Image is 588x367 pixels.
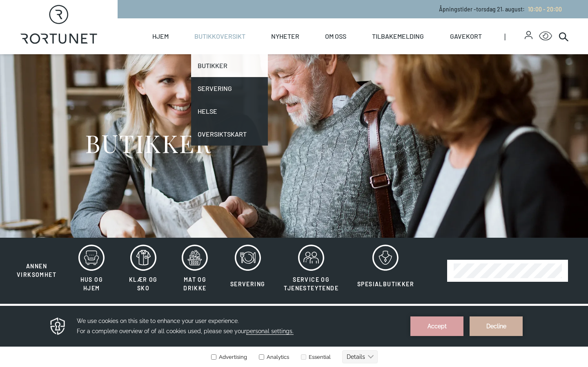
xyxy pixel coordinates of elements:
button: Annen virksomhet [8,244,65,279]
a: Hjem [152,18,169,54]
p: Åpningstider - torsdag 21. august : [439,5,562,13]
img: Privacy reminder [49,11,67,30]
button: Servering [222,244,274,297]
h1: BUTIKKER [85,128,211,158]
span: Annen virksomhet [17,263,56,278]
span: Hus og hjem [80,276,103,292]
button: Accept [410,11,463,30]
button: Mat og drikke [170,244,220,297]
button: Spesialbutikker [349,244,423,297]
button: Details [342,44,378,57]
a: Helse [191,100,268,123]
a: Servering [191,77,268,100]
a: Gavekort [450,18,482,54]
a: Tilbakemelding [372,18,424,54]
span: personal settings. [246,22,294,29]
span: Mat og drikke [183,276,206,292]
input: Essential [301,49,306,54]
span: Klær og sko [129,276,158,292]
a: Butikker [191,54,268,77]
a: 10:00 - 20:00 [525,6,562,13]
a: Oversiktskart [191,123,268,146]
button: Service og tjenesteytende [275,244,347,297]
label: Analytics [257,48,289,54]
span: | [504,18,525,54]
a: Nyheter [271,18,299,54]
span: Servering [230,281,265,287]
input: Analytics [259,49,264,54]
text: Details [347,48,365,54]
label: Advertising [211,48,247,54]
span: Spesialbutikker [357,281,414,287]
h3: We use cookies on this site to enhance your user experience. For a complete overview of of all co... [77,10,400,31]
input: Advertising [211,49,216,54]
a: Om oss [325,18,346,54]
button: Klær og sko [118,244,169,297]
label: Essential [299,48,331,54]
span: 10:00 - 20:00 [528,6,562,13]
button: Open Accessibility Menu [539,30,552,43]
button: Hus og hjem [67,244,117,297]
span: Service og tjenesteytende [284,276,339,292]
a: Butikkoversikt [194,18,245,54]
button: Decline [470,11,523,30]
